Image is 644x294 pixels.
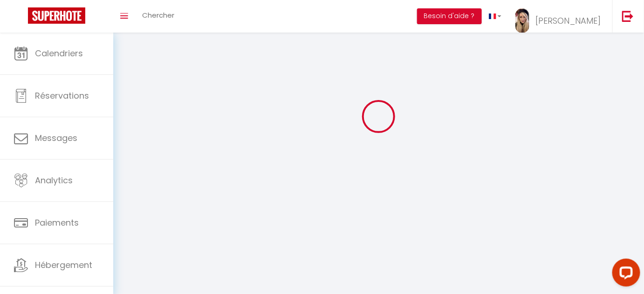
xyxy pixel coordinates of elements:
span: Messages [35,132,77,144]
span: Analytics [35,174,73,186]
span: Hébergement [35,259,92,271]
span: [PERSON_NAME] [535,15,601,27]
img: Super Booking [28,7,85,24]
img: ... [515,8,529,33]
button: Besoin d'aide ? [417,8,482,24]
span: Réservations [35,90,89,101]
span: Chercher [142,10,174,20]
iframe: LiveChat chat widget [605,255,644,294]
img: logout [622,10,634,22]
span: Paiements [35,217,79,228]
span: Calendriers [35,47,83,59]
